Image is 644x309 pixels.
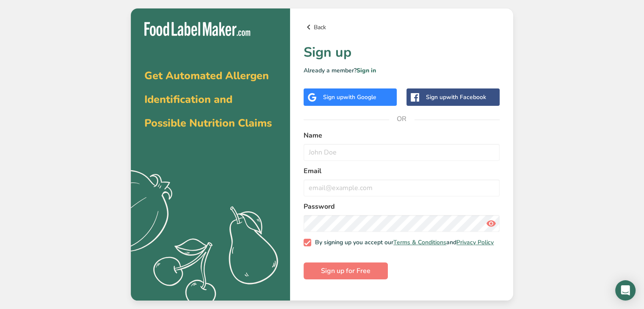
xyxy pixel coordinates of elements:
label: Email [304,166,500,176]
span: Sign up for Free [321,266,370,276]
div: Sign up [426,93,486,102]
span: OR [389,106,415,132]
img: Food Label Maker [144,22,250,36]
p: Already a member? [304,66,500,75]
input: John Doe [304,144,500,161]
span: with Facebook [446,93,486,101]
div: Sign up [323,93,376,102]
a: Sign in [357,66,376,74]
a: Back [304,22,500,32]
span: with Google [343,93,376,101]
input: email@example.com [304,179,500,196]
label: Name [304,130,500,141]
span: Get Automated Allergen Identification and Possible Nutrition Claims [144,69,272,130]
h1: Sign up [304,42,500,63]
a: Privacy Policy [456,238,494,246]
label: Password [304,201,500,212]
button: Sign up for Free [304,262,388,279]
a: Terms & Conditions [393,238,446,246]
span: By signing up you accept our and [311,239,494,246]
div: Open Intercom Messenger [615,280,636,301]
